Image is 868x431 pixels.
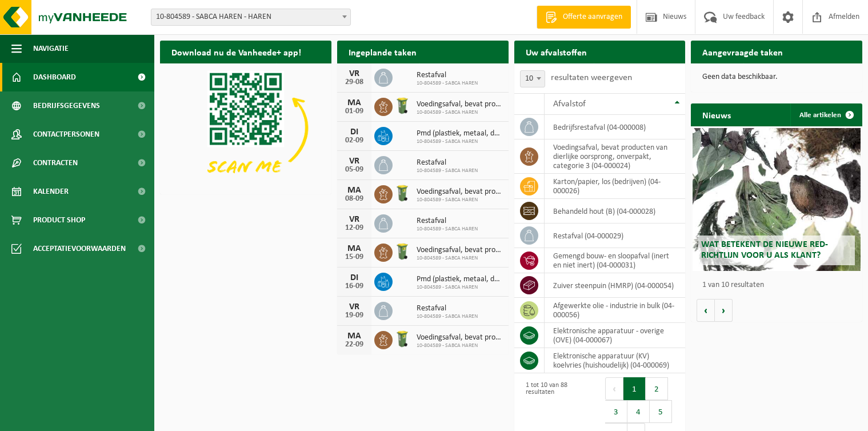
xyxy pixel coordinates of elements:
[33,177,69,206] span: Kalender
[537,6,631,29] a: Offerte aanvragen
[343,69,366,78] div: VR
[343,78,366,86] div: 29-08
[702,73,851,81] p: Geen data beschikbaar.
[520,70,545,87] span: 10
[417,255,503,262] span: 10-804589 - SABCA HAREN
[545,323,685,348] td: elektronische apparatuur - overige (OVE) (04-000067)
[553,99,586,109] span: Afvalstof
[33,234,126,263] span: Acceptatievoorwaarden
[417,246,503,255] span: Voedingsafval, bevat producten van dierlijke oorsprong, onverpakt, categorie 3
[343,195,366,203] div: 08-09
[417,275,503,284] span: Pmd (plastiek, metaal, drankkartons) (bedrijven)
[151,9,350,25] span: 10-804589 - SABCA HAREN - HAREN
[417,100,503,109] span: Voedingsafval, bevat producten van dierlijke oorsprong, onverpakt, categorie 3
[33,91,100,120] span: Bedrijfsgegevens
[417,138,503,145] span: 10-804589 - SABCA HAREN
[343,224,366,232] div: 12-09
[417,304,478,313] span: Restafval
[650,400,672,423] button: 5
[551,73,632,82] label: resultaten weergeven
[697,299,715,322] button: Vorige
[417,187,503,197] span: Voedingsafval, bevat producten van dierlijke oorsprong, onverpakt, categorie 3
[393,183,412,203] img: WB-0140-HPE-GN-50
[417,167,478,174] span: 10-804589 - SABCA HAREN
[417,284,503,291] span: 10-804589 - SABCA HAREN
[417,109,503,116] span: 10-804589 - SABCA HAREN
[343,166,366,174] div: 05-09
[545,248,685,273] td: gemengd bouw- en sloopafval (inert en niet inert) (04-000031)
[545,139,685,174] td: voedingsafval, bevat producten van dierlijke oorsprong, onverpakt, categorie 3 (04-000024)
[417,80,478,87] span: 10-804589 - SABCA HAREN
[417,197,503,203] span: 10-804589 - SABCA HAREN
[691,103,742,126] h2: Nieuws
[521,71,545,87] span: 10
[343,312,366,320] div: 19-09
[417,71,478,80] span: Restafval
[33,63,76,91] span: Dashboard
[343,127,366,137] div: DI
[33,149,78,177] span: Contracten
[545,298,685,323] td: afgewerkte olie - industrie in bulk (04-000056)
[417,217,478,226] span: Restafval
[691,41,794,63] h2: Aangevraagde taken
[343,253,366,261] div: 15-09
[160,41,313,63] h2: Download nu de Vanheede+ app!
[702,281,857,289] p: 1 van 10 resultaten
[343,341,366,349] div: 22-09
[605,400,627,423] button: 3
[33,206,85,234] span: Product Shop
[545,348,685,373] td: elektronische apparatuur (KV) koelvries (huishoudelijk) (04-000069)
[545,224,685,248] td: restafval (04-000029)
[627,400,650,423] button: 4
[514,41,598,63] h2: Uw afvalstoffen
[646,377,668,400] button: 2
[393,329,412,349] img: WB-0140-HPE-GN-50
[623,377,646,400] button: 1
[545,199,685,224] td: behandeld hout (B) (04-000028)
[417,333,503,342] span: Voedingsafval, bevat producten van dierlijke oorsprong, onverpakt, categorie 3
[790,103,861,126] a: Alle artikelen
[343,157,366,166] div: VR
[343,98,366,107] div: MA
[701,240,828,260] span: Wat betekent de nieuwe RED-richtlijn voor u als klant?
[160,63,331,192] img: Download de VHEPlus App
[343,332,366,341] div: MA
[343,186,366,195] div: MA
[343,215,366,224] div: VR
[545,273,685,298] td: zuiver steenpuin (HMRP) (04-000054)
[33,34,69,63] span: Navigatie
[343,282,366,290] div: 16-09
[337,41,428,63] h2: Ingeplande taken
[417,342,503,349] span: 10-804589 - SABCA HAREN
[605,377,623,400] button: Previous
[417,129,503,138] span: Pmd (plastiek, metaal, drankkartons) (bedrijven)
[151,9,351,26] span: 10-804589 - SABCA HAREN - HAREN
[343,244,366,253] div: MA
[393,242,412,261] img: WB-0140-HPE-GN-50
[343,302,366,312] div: VR
[693,128,861,271] a: Wat betekent de nieuwe RED-richtlijn voor u als klant?
[343,137,366,145] div: 02-09
[545,174,685,199] td: karton/papier, los (bedrijven) (04-000026)
[560,11,625,23] span: Offerte aanvragen
[417,226,478,233] span: 10-804589 - SABCA HAREN
[343,273,366,282] div: DI
[33,120,99,149] span: Contactpersonen
[417,158,478,167] span: Restafval
[545,115,685,139] td: bedrijfsrestafval (04-000008)
[715,299,733,322] button: Volgende
[417,313,478,320] span: 10-804589 - SABCA HAREN
[343,107,366,115] div: 01-09
[393,96,412,115] img: WB-0140-HPE-GN-50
